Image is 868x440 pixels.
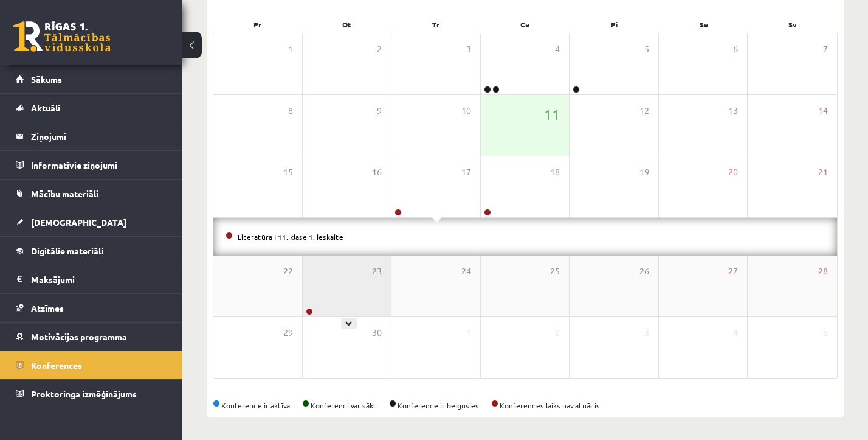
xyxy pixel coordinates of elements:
span: 17 [461,166,471,179]
a: [DEMOGRAPHIC_DATA] [16,208,167,236]
a: Digitālie materiāli [16,237,167,265]
div: Se [659,16,748,33]
span: 2 [555,326,560,340]
span: 14 [818,104,828,117]
a: Literatūra I 11. klase 1. ieskaite [238,232,343,242]
legend: Ziņojumi [31,122,167,150]
div: Pi [570,16,659,33]
a: Ziņojumi [16,122,167,150]
span: 16 [372,166,382,179]
span: 22 [283,265,293,278]
span: 29 [283,326,293,340]
span: 1 [288,43,293,56]
span: Digitālie materiāli [31,245,103,256]
legend: Informatīvie ziņojumi [31,151,167,179]
span: 7 [823,43,828,56]
span: 21 [818,166,828,179]
span: 12 [639,104,649,117]
span: 2 [377,43,382,56]
span: 19 [639,166,649,179]
span: 13 [728,104,738,117]
div: Ce [481,16,570,33]
div: Konference ir aktīva Konferenci var sākt Konference ir beigusies Konferences laiks nav atnācis [213,400,838,411]
span: 20 [728,166,738,179]
span: 4 [733,326,738,340]
span: 24 [461,265,471,278]
span: 9 [377,104,382,117]
span: 10 [461,104,471,117]
span: 1 [466,326,471,340]
span: 23 [372,265,382,278]
div: Sv [748,16,838,33]
div: Pr [213,16,302,33]
a: Maksājumi [16,265,167,293]
span: [DEMOGRAPHIC_DATA] [31,217,126,228]
span: 15 [283,166,293,179]
span: 18 [550,166,560,179]
span: Mācību materiāli [31,188,98,199]
a: Atzīmes [16,294,167,322]
span: Atzīmes [31,302,64,313]
span: Konferences [31,360,82,371]
div: Ot [302,16,391,33]
span: 8 [288,104,293,117]
span: Motivācijas programma [31,331,127,342]
span: 6 [733,43,738,56]
span: 3 [644,326,649,340]
a: Sākums [16,65,167,93]
span: 25 [550,265,560,278]
span: 4 [555,43,560,56]
a: Mācību materiāli [16,180,167,208]
a: Proktoringa izmēģinājums [16,380,167,408]
a: Informatīvie ziņojumi [16,151,167,179]
legend: Maksājumi [31,265,167,293]
span: 30 [372,326,382,340]
a: Motivācijas programma [16,323,167,351]
span: 27 [728,265,738,278]
span: Aktuāli [31,102,60,113]
a: Rīgas 1. Tālmācības vidusskola [13,21,111,52]
span: Proktoringa izmēģinājums [31,388,137,399]
a: Aktuāli [16,94,167,122]
span: 3 [466,43,471,56]
span: Sākums [31,74,62,85]
span: 11 [544,104,560,125]
span: 28 [818,265,828,278]
span: 5 [823,326,828,340]
span: 26 [639,265,649,278]
a: Konferences [16,351,167,379]
span: 5 [644,43,649,56]
div: Tr [391,16,481,33]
